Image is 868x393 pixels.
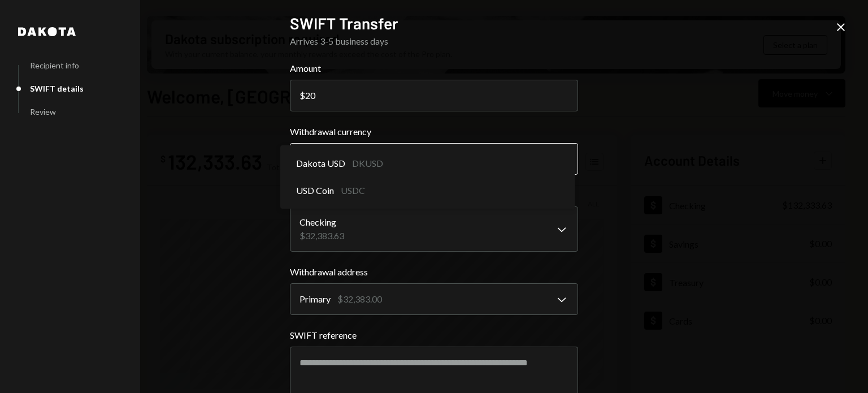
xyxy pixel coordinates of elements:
[290,34,578,48] div: Arrives 3-5 business days
[290,80,578,111] input: 0.00
[290,206,578,252] button: Withdrawal account
[290,125,578,139] label: Withdrawal currency
[290,143,578,175] button: Withdrawal currency
[352,157,383,170] div: DKUSD
[30,107,56,116] div: Review
[30,84,84,93] div: SWIFT details
[337,292,382,306] div: $32,383.00
[300,90,305,101] div: $
[290,265,578,279] label: Withdrawal address
[290,329,578,342] label: SWIFT reference
[30,61,79,70] div: Recipient info
[290,62,578,75] label: Amount
[296,157,345,170] span: Dakota USD
[290,283,578,315] button: Withdrawal address
[341,184,365,197] div: USDC
[296,184,334,197] span: USD Coin
[290,12,578,34] h2: SWIFT Transfer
